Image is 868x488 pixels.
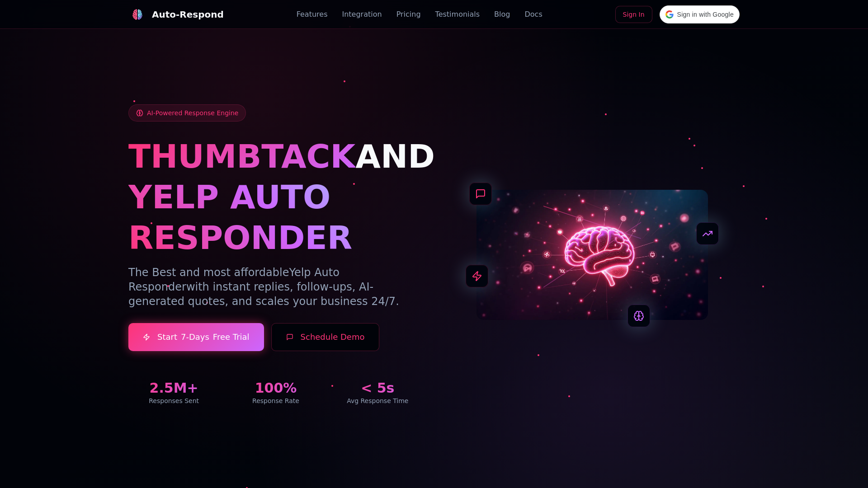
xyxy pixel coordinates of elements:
a: Integration [342,9,382,20]
a: Pricing [396,9,421,20]
div: Sign in with Google [660,5,740,23]
div: < 5s [332,380,423,396]
span: THUMBTACK [128,137,355,175]
div: 2.5M+ [128,380,219,396]
span: Yelp Auto Responder [128,266,340,293]
div: Response Rate [230,396,321,405]
a: Auto-Respond LogoAuto-Respond [128,5,224,23]
a: Features [297,9,328,20]
p: The Best and most affordable with instant replies, follow-ups, AI-generated quotes, and scales yo... [128,265,423,309]
div: 100% [230,380,321,396]
a: Testimonials [435,9,480,20]
img: Auto-Respond Logo [132,9,143,20]
a: Start7-DaysFree Trial [128,323,264,351]
img: AI Neural Network Brain [476,190,708,320]
a: Docs [524,9,542,20]
div: Responses Sent [128,396,219,405]
span: AI-Powered Response Engine [147,108,238,117]
span: Sign in with Google [677,10,734,19]
div: Auto-Respond [152,8,224,21]
div: Avg Response Time [332,396,423,405]
a: Sign In [615,6,652,23]
button: Schedule Demo [271,323,380,351]
span: 7-Days [181,331,209,343]
h1: YELP AUTO RESPONDER [128,177,423,258]
span: AND [355,137,435,175]
a: Blog [494,9,510,20]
